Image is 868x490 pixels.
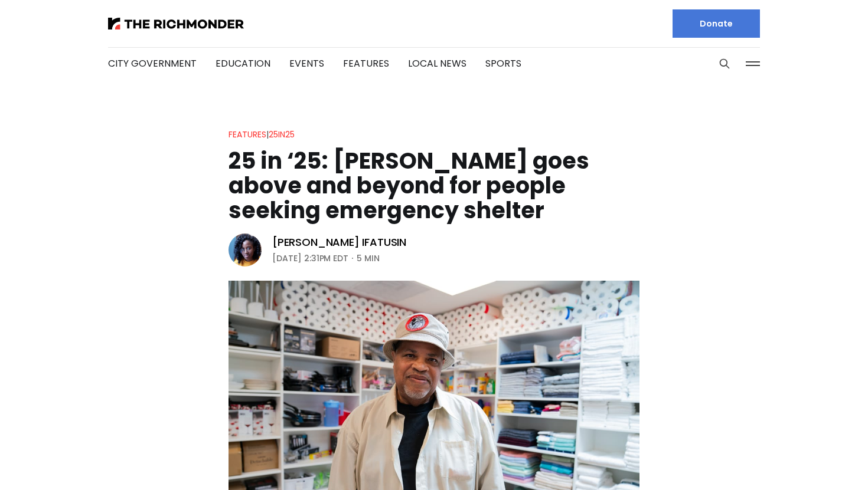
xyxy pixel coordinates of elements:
a: Education [216,57,270,70]
a: City Government [108,57,197,70]
a: Sports [485,57,521,70]
a: [PERSON_NAME] Ifatusin [272,235,406,249]
button: Search this site [716,55,733,73]
a: Features [229,129,266,140]
div: | [229,127,295,142]
img: Victoria A. Ifatusin [229,234,262,267]
time: [DATE] 2:31PM EDT [272,251,348,265]
a: Donate [673,9,760,38]
a: 25in25 [269,129,295,140]
a: Features [343,57,389,70]
a: Local News [408,57,466,70]
h1: 25 in ‘25: [PERSON_NAME] goes above and beyond for people seeking emergency shelter [229,149,639,223]
span: 5 min [357,251,380,265]
a: Events [289,57,324,70]
img: The Richmonder [108,18,244,29]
